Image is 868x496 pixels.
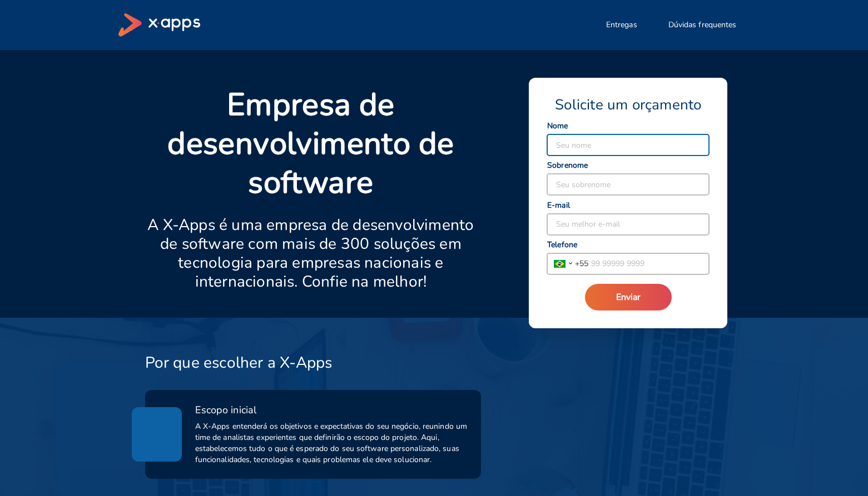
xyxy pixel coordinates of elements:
[195,421,468,465] span: A X-Apps entenderá os objetivos e expectativas do seu negócio, reunindo um time de analistas expe...
[195,403,256,417] span: Escopo inicial
[616,291,641,303] span: Enviar
[588,253,709,274] input: 99 99999 9999
[585,284,672,310] button: Enviar
[547,174,709,195] input: Seu sobrenome
[547,214,709,235] input: Seu melhor e-mail
[575,258,588,269] span: + 55
[145,86,477,202] p: Empresa de desenvolvimento de software
[668,19,737,31] span: Dúvidas frequentes
[606,19,637,31] span: Entregas
[655,14,750,36] button: Dúvidas frequentes
[145,353,333,372] h3: Por que escolher a X-Apps
[555,96,701,114] span: Solicite um orçamento
[145,216,477,291] p: A X-Apps é uma empresa de desenvolvimento de software com mais de 300 soluções em tecnologia para...
[547,134,709,156] input: Seu nome
[593,14,651,36] button: Entregas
